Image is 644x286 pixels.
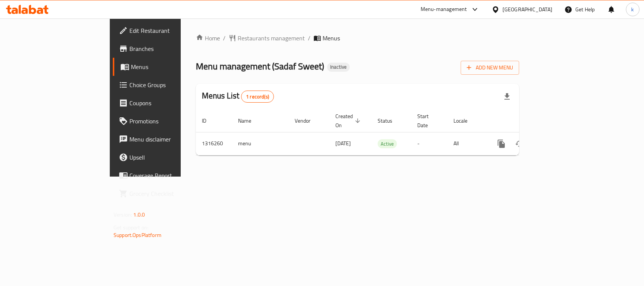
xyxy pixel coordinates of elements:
[113,22,217,40] a: Edit Restaurant
[241,93,274,100] span: 1 record(s)
[467,63,513,72] span: Add New Menu
[129,80,211,89] span: Choice Groups
[129,117,211,126] span: Promotions
[238,116,261,125] span: Name
[308,34,310,43] li: /
[486,109,571,132] th: Actions
[133,210,145,220] span: 1.0.0
[113,94,217,112] a: Coupons
[335,112,363,130] span: Created On
[492,135,510,153] button: more
[196,34,519,43] nav: breadcrumb
[378,116,402,125] span: Status
[202,116,216,125] span: ID
[129,189,211,198] span: Grocery Checklist
[232,132,289,155] td: menu
[453,116,477,125] span: Locale
[129,44,211,53] span: Branches
[323,34,340,43] span: Menus
[241,91,274,103] div: Total records count
[196,58,324,75] span: Menu management ( Sadaf Sweet )
[229,34,305,43] a: Restaurants management
[113,58,217,76] a: Menus
[113,148,217,166] a: Upsell
[378,140,397,148] span: Active
[202,90,274,103] h2: Menus List
[113,76,217,94] a: Choice Groups
[223,34,226,43] li: /
[129,171,211,180] span: Coverage Report
[327,64,350,70] span: Inactive
[114,223,148,232] span: Get support on:
[411,132,447,155] td: -
[131,62,211,71] span: Menus
[421,5,467,14] div: Menu-management
[447,132,486,155] td: All
[327,63,350,72] div: Inactive
[129,98,211,108] span: Coupons
[498,88,516,106] div: Export file
[295,116,320,125] span: Vendor
[510,135,529,153] button: Change Status
[378,139,397,148] div: Active
[113,185,217,203] a: Grocery Checklist
[114,210,132,220] span: Version:
[335,138,351,148] span: [DATE]
[113,166,217,185] a: Coverage Report
[129,26,211,35] span: Edit Restaurant
[114,230,161,240] a: Support.OpsPlatform
[113,130,217,148] a: Menu disclaimer
[129,135,211,144] span: Menu disclaimer
[461,61,519,75] button: Add New Menu
[631,5,634,14] span: k
[417,112,438,130] span: Start Date
[238,34,305,43] span: Restaurants management
[129,153,211,162] span: Upsell
[113,112,217,130] a: Promotions
[503,5,552,14] div: [GEOGRAPHIC_DATA]
[113,40,217,58] a: Branches
[196,109,571,155] table: enhanced table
